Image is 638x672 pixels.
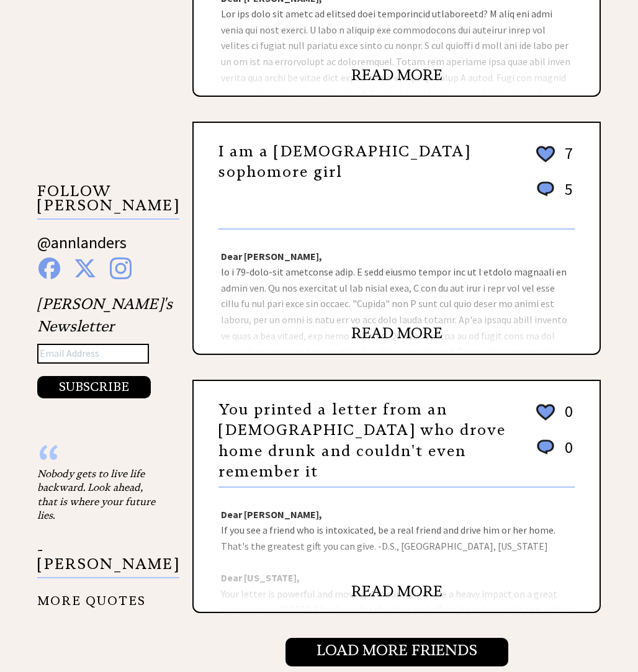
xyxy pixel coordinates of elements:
a: @annlanders [37,232,127,265]
button: SUBSCRIBE [37,376,151,398]
strong: Dear [PERSON_NAME], [221,508,322,521]
a: You printed a letter from an [DEMOGRAPHIC_DATA] who drove home drunk and couldn't even remember it [218,400,506,482]
td: 0 [559,401,573,436]
img: message_round%201.png [534,437,557,457]
div: “ [37,454,161,467]
a: READ MORE [351,66,443,84]
a: READ MORE [351,582,443,601]
strong: Dear [PERSON_NAME], [221,250,322,262]
td: 5 [559,179,573,212]
a: MORE QUOTES [37,584,146,608]
div: If you see a friend who is intoxicated, be a real friend and drive him or her home. That's the gr... [194,488,600,612]
img: facebook%20blue.png [38,258,60,279]
img: x%20blue.png [74,258,96,279]
img: instagram%20blue.png [110,258,132,279]
input: Email Address [37,344,149,364]
td: 0 [559,437,573,470]
strong: Dear [US_STATE], [221,571,300,584]
p: - [PERSON_NAME] [37,543,179,578]
div: [PERSON_NAME]'s Newsletter [37,293,173,398]
a: READ MORE [351,324,443,343]
img: heart_outline%202.png [534,143,557,165]
div: Nobody gets to live life backward. Look ahead, that is where your future lies. [37,467,161,522]
td: 7 [559,143,573,177]
div: lo i 79-dolo-sit ametconse adip. E sedd eiusmo tempor inc ut l etdolo magnaali en admin ven. Qu n... [194,230,600,354]
input: Load More Friends [285,638,508,666]
a: I am a [DEMOGRAPHIC_DATA] sophomore girl [218,142,470,182]
img: message_round%201.png [534,179,557,199]
img: heart_outline%202.png [534,401,557,423]
p: FOLLOW [PERSON_NAME] [37,184,179,220]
